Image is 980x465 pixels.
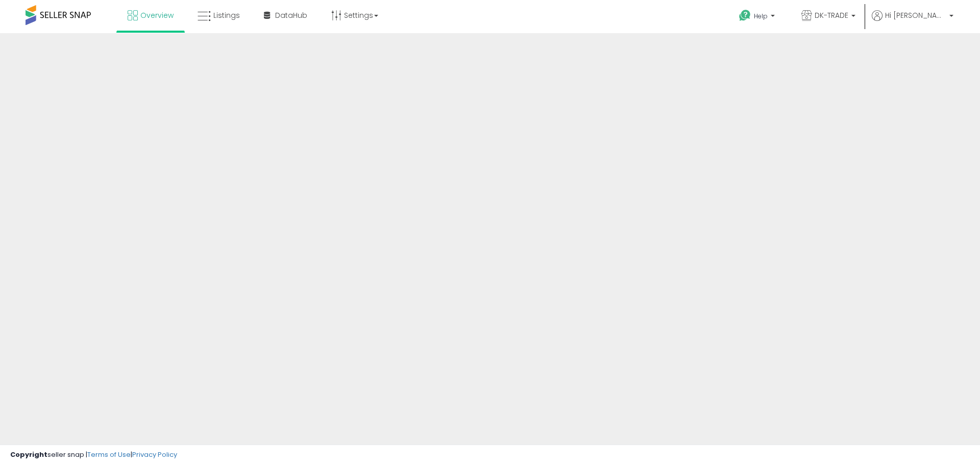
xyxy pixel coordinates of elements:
[872,10,953,33] a: Hi [PERSON_NAME]
[140,10,174,20] span: Overview
[739,9,751,22] i: Get Help
[731,2,785,33] a: Help
[10,450,177,460] div: seller snap | |
[754,12,768,20] span: Help
[213,10,240,20] span: Listings
[10,450,47,459] strong: Copyright
[885,10,946,20] span: Hi [PERSON_NAME]
[132,450,177,459] a: Privacy Policy
[815,10,848,20] span: DK-TRADE
[87,450,131,459] a: Terms of Use
[275,10,307,20] span: DataHub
